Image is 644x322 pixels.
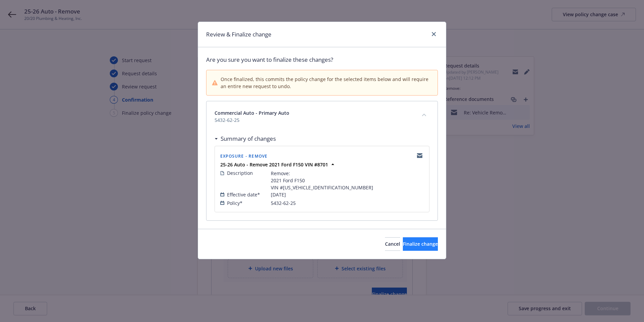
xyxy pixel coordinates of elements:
span: Are you sure you want to finalize these changes? [206,55,438,64]
div: Summary of changes [215,134,276,143]
h3: Summary of changes [221,134,276,143]
span: Commercial Auto - Primary Auto [215,109,413,116]
span: 5432-62-25 [271,199,296,207]
span: Description [227,169,253,177]
span: 5432-62-25 [215,116,413,124]
span: Policy* [227,199,243,207]
span: Once finalized, this commits the policy change for the selected items below and will require an e... [221,76,432,90]
button: collapse content [419,109,429,120]
h1: Review & Finalize change [206,30,271,39]
span: [DATE] [271,191,286,198]
a: copyLogging [416,152,424,160]
span: Effective date* [227,191,260,198]
button: Cancel [385,237,400,251]
strong: 25-26 Auto - Remove 2021 Ford F150 VIN #8701 [220,161,328,168]
button: Finalize change [403,237,438,251]
span: Cancel [385,241,400,247]
div: Commercial Auto - Primary Auto5432-62-25collapse content [206,101,438,132]
span: Finalize change [403,241,438,247]
a: close [430,30,438,38]
span: Remove: 2021 Ford F150 VIN #[US_VEHICLE_IDENTIFICATION_NUMBER] [271,170,373,191]
span: Exposure - Remove [220,153,267,159]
